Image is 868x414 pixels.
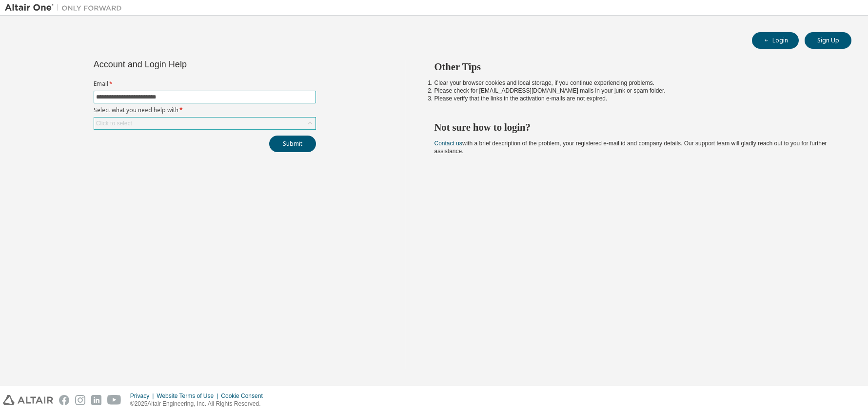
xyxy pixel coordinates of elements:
span: with a brief description of the problem, your registered e-mail id and company details. Our suppo... [434,140,827,155]
div: Website Terms of Use [157,392,221,400]
label: Select what you need help with [94,106,316,114]
img: Altair One [5,3,127,13]
li: Please verify that the links in the activation e-mails are not expired. [434,95,834,102]
img: altair_logo.svg [3,395,53,405]
div: Account and Login Help [94,60,272,68]
li: Clear your browser cookies and local storage, if you continue experiencing problems. [434,79,834,87]
button: Login [752,32,799,49]
label: Email [94,80,316,88]
img: facebook.svg [59,395,69,405]
a: Contact us [434,140,462,147]
img: linkedin.svg [91,395,101,405]
img: youtube.svg [107,395,121,405]
button: Sign Up [805,32,851,49]
div: Privacy [130,392,157,400]
img: instagram.svg [75,395,85,405]
button: Submit [269,136,316,152]
div: Cookie Consent [221,392,268,400]
h2: Other Tips [434,60,834,73]
div: Click to select [94,118,316,129]
p: © 2025 Altair Engineering, Inc. All Rights Reserved. [130,400,269,408]
div: Click to select [96,119,132,127]
li: Please check for [EMAIL_ADDRESS][DOMAIN_NAME] mails in your junk or spam folder. [434,87,834,95]
h2: Not sure how to login? [434,121,834,134]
